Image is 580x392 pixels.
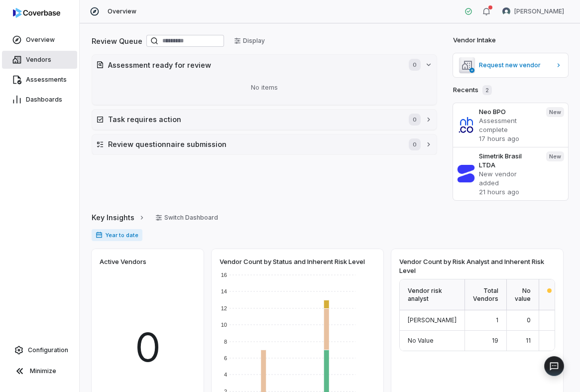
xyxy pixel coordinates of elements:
text: 16 [221,272,227,278]
a: Request new vendor [453,53,568,77]
text: 14 [221,288,227,294]
span: 0 [409,114,421,126]
a: Overview [2,31,77,49]
a: Vendors [2,51,77,69]
span: Request new vendor [479,61,551,69]
a: Assessments [2,71,77,89]
h3: Simetrik Brasil LTDA [479,151,538,169]
a: Dashboards [2,91,77,109]
span: Overview [26,36,55,44]
span: New [546,151,564,161]
h2: Review questionnaire submission [108,139,399,149]
p: 21 hours ago [479,187,538,196]
a: Configuration [4,341,75,359]
p: 17 hours ago [479,134,538,143]
p: New vendor added [479,169,538,187]
span: Key Insights [92,212,134,223]
div: Total Vendors [465,279,507,310]
a: Simetrik Brasil LTDANew vendor added21 hours agoNew [453,147,568,200]
text: 8 [224,339,227,345]
button: Display [228,33,271,48]
button: Hannah Fozard avatar[PERSON_NAME] [496,4,570,19]
button: Switch Dashboard [149,210,224,225]
button: Key Insights [89,207,148,228]
button: Minimize [4,361,75,381]
span: Vendor Count by Risk Analyst and Inherent Risk Level [399,257,551,275]
text: 10 [221,322,227,328]
span: No Value [408,337,434,344]
p: Assessment complete [479,116,538,134]
span: Vendor Count by Status and Inherent Risk Level [220,257,365,266]
svg: Date range for report [96,232,103,239]
button: Review questionnaire submission0 [92,134,437,154]
span: 2 [482,85,492,95]
button: Assessment ready for review0 [92,55,437,75]
div: Vendor risk analyst [400,279,465,310]
span: Vendors [26,56,51,64]
span: 0 [135,317,161,377]
span: New [546,107,564,117]
span: Year to date [92,229,142,241]
span: 19 [492,337,498,344]
span: 11 [526,337,531,344]
h2: Vendor Intake [453,35,496,45]
span: Dashboards [26,96,62,104]
span: Configuration [28,346,68,354]
span: Minimize [30,367,56,375]
img: Hannah Fozard avatar [502,7,510,15]
div: No items [96,75,433,101]
span: Assessments [26,76,67,84]
h2: Assessment ready for review [108,60,399,70]
span: 0 [409,138,421,150]
span: [PERSON_NAME] [514,7,564,15]
text: 6 [224,355,227,361]
div: No value [507,279,539,310]
a: Neo BPOAssessment complete17 hours agoNew [453,103,568,147]
text: 4 [224,372,227,378]
h3: Neo BPO [479,107,538,116]
h2: Recents [453,85,492,95]
img: logo-D7KZi-bG.svg [13,8,60,18]
a: Key Insights [92,207,145,228]
span: 0 [409,59,421,71]
span: [PERSON_NAME] [408,316,457,324]
text: 12 [221,305,227,311]
button: Task requires action0 [92,110,437,130]
h2: Review Queue [92,36,142,46]
span: Active Vendors [100,257,146,266]
span: 0 [527,316,531,324]
span: Overview [108,7,136,15]
h2: Task requires action [108,114,399,125]
span: 1 [496,316,498,324]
